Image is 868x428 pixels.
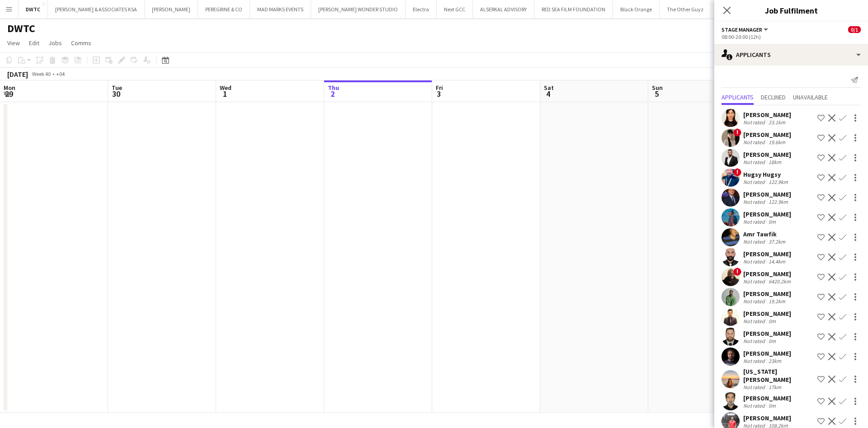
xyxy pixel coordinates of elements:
[4,37,24,49] a: View
[71,39,91,47] span: Comms
[67,37,95,49] a: Comms
[7,22,35,35] h1: DWTC
[544,84,554,92] span: Sat
[743,258,767,265] div: Not rated
[722,33,861,40] div: 08:00-20:00 (12h)
[613,0,660,18] button: Black Orange
[767,318,778,325] div: 0m
[743,394,791,402] div: [PERSON_NAME]
[56,71,65,77] div: +04
[218,89,231,99] span: 1
[743,159,767,165] div: Not rated
[30,71,52,77] span: Week 40
[743,131,791,139] div: [PERSON_NAME]
[733,268,741,276] span: !
[25,37,43,49] a: Edit
[45,37,66,49] a: Jobs
[767,258,787,265] div: 14.4km
[743,318,767,325] div: Not rated
[767,278,793,285] div: 6420.2km
[767,384,783,390] div: 17km
[311,0,406,18] button: [PERSON_NAME] WONDER STUDIO
[743,414,791,422] div: [PERSON_NAME]
[250,0,311,18] button: MAD MARKS EVENTS
[767,298,787,305] div: 19.2km
[48,39,62,47] span: Jobs
[767,402,778,409] div: 0m
[743,151,791,159] div: [PERSON_NAME]
[4,84,15,92] span: Mon
[743,250,791,258] div: [PERSON_NAME]
[2,89,15,99] span: 29
[743,238,767,245] div: Not rated
[761,94,786,100] span: Declined
[767,357,783,364] div: 23km
[743,218,767,225] div: Not rated
[328,84,339,92] span: Thu
[743,198,767,205] div: Not rated
[793,94,828,100] span: Unavailable
[743,298,767,305] div: Not rated
[743,111,791,119] div: [PERSON_NAME]
[7,39,20,47] span: View
[437,0,473,18] button: Next GCC
[743,357,767,364] div: Not rated
[711,0,775,18] button: GPJ: [PERSON_NAME]
[767,119,787,126] div: 23.1km
[112,84,122,92] span: Tue
[743,349,791,357] div: [PERSON_NAME]
[743,278,767,285] div: Not rated
[743,402,767,409] div: Not rated
[473,0,534,18] button: ALSERKAL ADVISORY
[722,26,762,33] span: Stage Manager
[743,290,791,298] div: [PERSON_NAME]
[406,0,437,18] button: Electra
[743,367,814,384] div: [US_STATE][PERSON_NAME]
[29,39,39,47] span: Edit
[326,89,339,99] span: 2
[767,159,783,165] div: 18km
[436,84,443,92] span: Fri
[743,230,787,238] div: Amr Tawfik
[767,218,778,225] div: 0m
[722,94,754,100] span: Applicants
[534,0,613,18] button: RED SEA FILM FOUNDATION
[743,179,767,185] div: Not rated
[733,128,741,136] span: !
[660,0,711,18] button: The Other Guyz
[767,238,787,245] div: 37.2km
[145,0,198,18] button: [PERSON_NAME]
[198,0,250,18] button: PEREGRINE & CO
[542,89,554,99] span: 4
[652,84,663,92] span: Sun
[7,70,28,79] div: [DATE]
[743,384,767,390] div: Not rated
[743,119,767,126] div: Not rated
[743,329,791,338] div: [PERSON_NAME]
[743,170,790,179] div: Hugsy Hugsy
[733,168,741,176] span: !
[48,0,145,18] button: [PERSON_NAME] & ASSOCIATES KSA
[434,89,443,99] span: 3
[848,26,861,33] span: 0/1
[19,0,48,18] button: DWTC
[743,338,767,344] div: Not rated
[767,338,778,344] div: 0m
[110,89,122,99] span: 30
[651,89,663,99] span: 5
[767,179,790,185] div: 122.9km
[743,310,791,318] div: [PERSON_NAME]
[767,198,790,205] div: 122.9km
[743,139,767,146] div: Not rated
[743,190,791,198] div: [PERSON_NAME]
[220,84,231,92] span: Wed
[743,270,793,278] div: [PERSON_NAME]
[714,5,868,16] h3: Job Fulfilment
[714,44,868,66] div: Applicants
[722,26,769,33] button: Stage Manager
[767,139,787,146] div: 19.6km
[743,210,791,218] div: [PERSON_NAME]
